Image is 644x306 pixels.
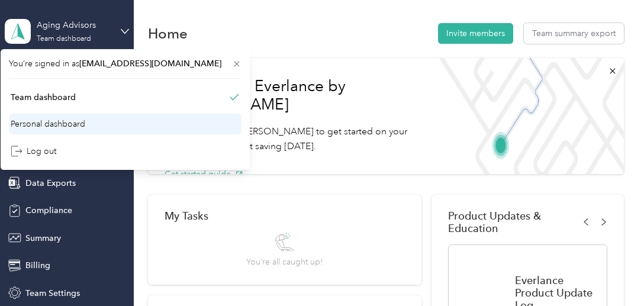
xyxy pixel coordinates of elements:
[448,210,582,234] span: Product Updates & Education
[524,23,624,44] button: Team summary export
[11,145,56,157] div: Log out
[438,23,513,44] button: Invite members
[11,118,85,130] div: Personal dashboard
[9,57,241,70] span: You’re signed in as
[165,124,415,153] p: Read our step-by-[PERSON_NAME] to get started on your own, so you can start saving [DATE].
[148,27,188,40] h1: Home
[25,177,76,189] span: Data Exports
[37,19,111,31] div: Aging Advisors
[25,287,80,299] span: Team Settings
[79,59,221,69] span: [EMAIL_ADDRESS][DOMAIN_NAME]
[25,204,72,217] span: Compliance
[11,91,76,104] div: Team dashboard
[246,256,323,268] span: You’re all caught up!
[25,232,61,244] span: Summary
[432,58,623,174] img: Welcome to everlance
[578,240,644,306] iframe: Everlance-gr Chat Button Frame
[37,36,91,43] div: Team dashboard
[165,210,404,222] div: My Tasks
[165,77,415,114] h1: Welcome to Everlance by [PERSON_NAME]
[25,259,50,272] span: Billing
